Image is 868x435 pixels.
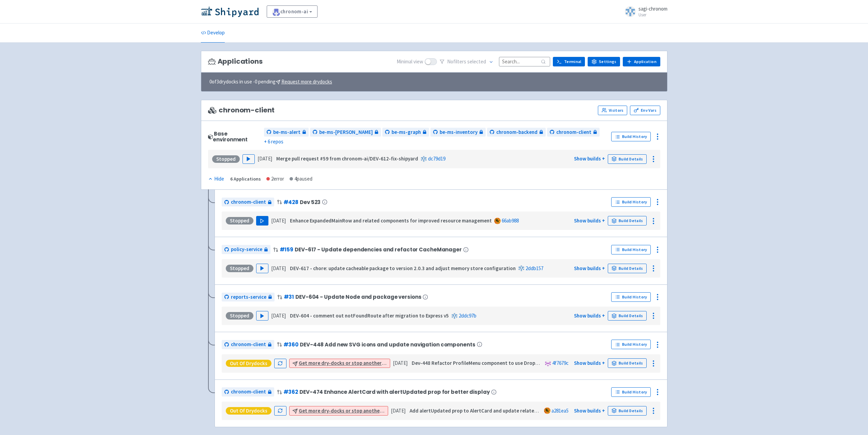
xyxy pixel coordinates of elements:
[574,217,605,224] a: Show builds +
[310,128,381,137] a: be-ms-[PERSON_NAME]
[280,246,294,253] a: #159
[638,13,667,17] small: User
[608,154,647,164] a: Build Details
[201,24,225,43] a: Develop
[608,311,647,321] a: Build Details
[487,128,546,137] a: chronom-backend
[222,340,274,349] a: chronom-client
[553,57,585,66] a: Terminal
[574,155,605,162] a: Show builds +
[598,106,627,115] a: Visitors
[273,128,300,136] span: be-ms-alert
[256,216,268,226] button: Play
[256,311,268,321] button: Play
[290,175,312,183] div: 4 paused
[611,340,651,349] a: Build History
[391,407,406,414] time: [DATE]
[208,106,275,114] span: chronom-client
[284,293,294,300] a: #31
[283,341,299,348] a: #360
[290,312,449,319] strong: DEV-604 - comment out notFoundRoute after migration to Express v5
[299,407,451,414] u: Get more dry-docks or stop another environment to start this one
[459,312,476,319] a: 2ddc97b
[208,175,224,183] div: Hide
[410,407,655,414] strong: Add alertUpdated prop to AlertCard and update related components for improved alert information d...
[271,265,286,271] time: [DATE]
[222,387,274,397] a: chronom-client
[201,6,259,17] img: Shipyard logo
[611,197,651,207] a: Build History
[430,128,486,137] a: be-ms-inventory
[574,360,605,366] a: Show builds +
[295,294,421,300] span: DEV-604 - Update Node and package versions
[574,312,605,319] a: Show builds +
[574,265,605,271] a: Show builds +
[222,198,274,207] a: chronom-client
[393,360,408,366] time: [DATE]
[499,57,550,66] input: Search...
[502,217,519,224] a: 66ab988
[209,78,332,86] span: 0 of 3 drydocks in use - 0 pending
[496,128,538,136] span: chronom-backend
[242,154,255,164] button: Play
[231,341,266,348] span: chronom-client
[264,138,283,146] span: + 6 repos
[611,132,651,141] a: Build History
[231,388,266,396] span: chronom-client
[208,58,263,65] h3: Applications
[552,360,569,366] a: 4f7679c
[630,106,660,115] a: Env Vars
[556,128,591,136] span: chronom-client
[300,199,321,205] span: Dev 523
[299,360,451,366] u: Get more dry-docks or stop another environment to start this one
[608,264,647,273] a: Build Details
[226,407,271,415] div: Out of Drydocks
[638,5,667,12] span: sagi-chronom
[266,175,284,183] div: 2 error
[428,155,445,162] a: dc79d19
[447,58,486,66] span: No filter s
[319,128,373,136] span: be-ms-[PERSON_NAME]
[226,360,271,367] div: Out of Drydocks
[382,128,429,137] a: be-ms-graph
[300,342,475,347] span: DEV-448 Add new SVG icons and update navigation components
[608,216,647,226] a: Build Details
[608,358,647,368] a: Build Details
[208,175,225,183] button: Hide
[611,387,651,397] a: Build History
[267,5,318,18] a: chronom-ai
[551,407,569,414] a: a281ea5
[258,155,272,162] time: [DATE]
[222,293,275,302] a: reports-service
[290,217,492,224] strong: Enhance ExpandedMainRow and related components for improved resource management
[226,265,253,272] div: Stopped
[588,57,620,66] a: Settings
[526,265,543,271] a: 2ddb157
[283,199,299,206] a: #428
[226,312,253,320] div: Stopped
[574,407,605,414] a: Show builds +
[271,312,286,319] time: [DATE]
[547,128,600,137] a: chronom-client
[231,246,262,253] span: policy-service
[231,198,266,206] span: chronom-client
[276,155,418,162] strong: Merge pull request #59 from chronom-ai/DEV-612-fix-shipyard
[412,360,647,366] strong: Dev-448 Refactor ProfileMenu component to use DropdownMenu for improved functionality and styling
[226,217,253,224] div: Stopped
[231,293,266,301] span: reports-service
[623,57,660,66] a: Application
[295,247,462,252] span: DEV-617 - Update dependencies and refactor CacheManager
[290,265,516,271] strong: DEV-617 - chore: update cacheable package to version 2.0.3 and adjust memory store configuration
[222,245,270,254] a: policy-service
[611,245,651,254] a: Build History
[256,264,268,273] button: Play
[467,58,486,65] span: selected
[271,217,286,224] time: [DATE]
[230,175,261,183] div: 6 Applications
[281,78,332,85] u: Request more drydocks
[608,406,647,416] a: Build Details
[212,155,240,163] div: Stopped
[621,6,667,17] a: sagi-chronom User
[397,58,423,66] span: Minimal view
[299,389,489,395] span: DEV-474 Enhance AlertCard with alertUpdated prop for better display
